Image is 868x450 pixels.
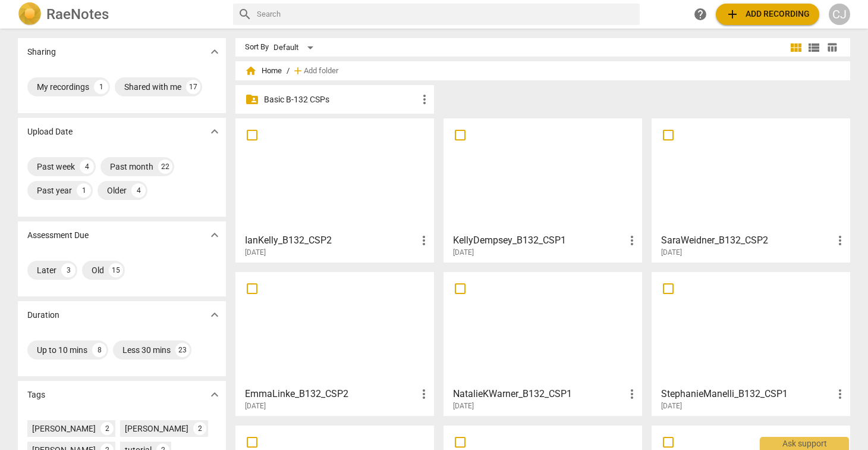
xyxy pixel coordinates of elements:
div: Older [107,185,127,196]
button: Show more [206,123,224,140]
span: Add recording [725,7,810,21]
a: KellyDempsey_B132_CSP1[DATE] [448,123,638,257]
div: Sort By [245,43,269,52]
p: Upload Date [27,126,73,138]
span: search [238,7,252,21]
span: Home [245,65,282,77]
span: expand_more [207,387,222,402]
h3: KellyDempsey_B132_CSP1 [453,233,625,248]
a: EmmaLinke_B132_CSP2[DATE] [240,276,430,411]
div: 2 [193,422,206,435]
span: [DATE] [661,248,682,258]
span: more_vert [417,387,431,401]
span: Add folder [304,67,338,76]
a: LogoRaeNotes [18,2,224,26]
div: 22 [158,160,172,174]
button: CJ [829,4,850,25]
div: Less 30 mins [122,344,171,356]
div: 23 [175,343,190,357]
span: more_vert [417,233,431,248]
div: 8 [92,343,106,357]
h2: RaeNotes [46,6,109,23]
a: Help [690,4,711,25]
span: help [693,7,707,21]
p: Sharing [27,46,56,58]
div: 4 [131,183,146,198]
h3: EmmaLinke_B132_CSP2 [245,387,417,401]
span: more_vert [833,387,847,401]
span: expand_more [207,45,222,59]
span: more_vert [625,387,639,401]
span: home [245,65,257,77]
div: Past week [37,161,75,173]
span: folder_shared [245,92,259,107]
span: [DATE] [245,401,266,411]
button: Upload [716,4,819,25]
a: NatalieKWarner_B132_CSP1[DATE] [448,276,638,411]
span: view_list [807,40,821,55]
span: expand_more [207,308,222,322]
button: Show more [206,226,224,244]
span: add [725,7,740,21]
button: Show more [206,306,224,324]
div: [PERSON_NAME] [32,423,96,435]
div: 4 [80,160,94,174]
span: expand_more [207,124,222,139]
div: 1 [77,183,91,198]
div: Past month [110,161,153,173]
div: My recordings [37,81,89,93]
a: StephanieManelli_B132_CSP1[DATE] [656,276,846,411]
div: Later [37,264,56,276]
p: Duration [27,309,59,321]
h3: StephanieManelli_B132_CSP1 [661,387,833,401]
p: Tags [27,389,45,401]
h3: NatalieKWarner_B132_CSP1 [453,387,625,401]
a: IanKelly_B132_CSP2[DATE] [240,123,430,257]
div: Up to 10 mins [37,344,87,356]
div: Shared with me [124,81,181,93]
p: Basic B-132 CSPs [264,93,417,106]
img: Logo [18,2,42,26]
div: Default [273,38,317,57]
button: Table view [823,39,841,57]
a: SaraWeidner_B132_CSP2[DATE] [656,123,846,257]
button: Show more [206,386,224,404]
span: more_vert [833,233,847,248]
span: expand_more [207,228,222,242]
div: 3 [61,263,76,277]
input: Search [257,5,635,24]
div: 2 [100,422,114,435]
span: [DATE] [453,401,474,411]
div: Old [92,264,104,276]
span: table_chart [826,42,838,53]
h3: SaraWeidner_B132_CSP2 [661,233,833,248]
div: 1 [94,80,108,94]
div: Ask support [760,437,849,450]
span: add [292,65,304,77]
div: 17 [186,80,200,94]
p: Assessment Due [27,229,89,242]
span: / [287,67,290,76]
div: [PERSON_NAME] [125,423,188,435]
span: more_vert [625,233,639,248]
div: Past year [37,185,72,196]
button: Show more [206,43,224,61]
span: [DATE] [661,401,682,411]
span: more_vert [417,92,432,107]
div: 15 [109,263,123,277]
span: [DATE] [245,248,266,258]
span: view_module [789,40,803,55]
button: Tile view [787,39,805,57]
span: [DATE] [453,248,474,258]
h3: IanKelly_B132_CSP2 [245,233,417,248]
button: List view [805,39,823,57]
